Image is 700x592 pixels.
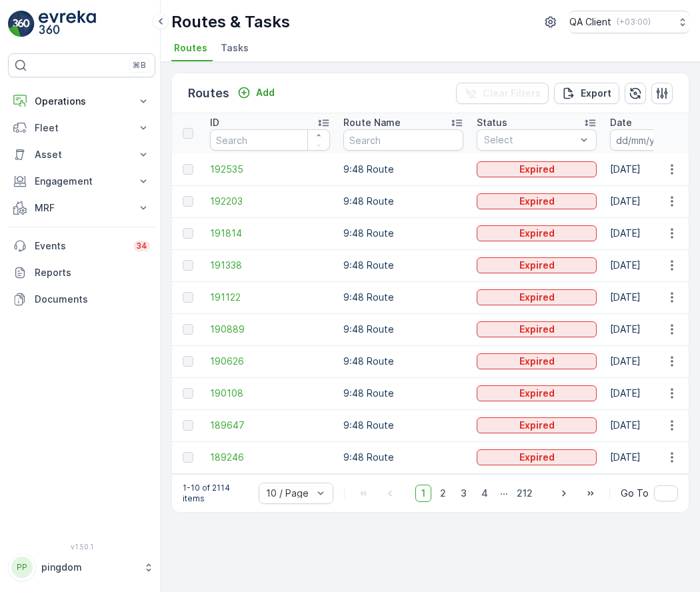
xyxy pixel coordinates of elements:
[11,557,33,578] div: PP
[343,129,463,151] input: Search
[256,86,275,99] p: Add
[343,195,463,208] p: 9:48 Route
[343,259,463,272] p: 9:48 Route
[8,141,155,168] button: Asset
[35,148,129,161] p: Asset
[183,196,193,207] div: Toggle Row Selected
[477,225,597,241] button: Expired
[477,449,597,465] button: Expired
[343,227,463,240] p: 9:48 Route
[477,385,597,401] button: Expired
[617,17,651,27] p: ( +03:00 )
[174,41,207,55] span: Routes
[581,87,611,100] p: Export
[183,356,193,367] div: Toggle Row Selected
[434,485,452,502] span: 2
[8,553,155,581] button: PPpingdom
[519,419,555,432] p: Expired
[483,87,541,100] p: Clear Filters
[210,451,330,464] a: 189246
[456,83,549,104] button: Clear Filters
[519,355,555,368] p: Expired
[8,195,155,221] button: MRF
[519,323,555,336] p: Expired
[610,116,632,129] p: Date
[35,95,129,108] p: Operations
[477,321,597,337] button: Expired
[519,451,555,464] p: Expired
[343,291,463,304] p: 9:48 Route
[569,11,689,33] button: QA Client(+03:00)
[183,228,193,239] div: Toggle Row Selected
[343,355,463,368] p: 9:48 Route
[210,387,330,400] a: 190108
[183,292,193,303] div: Toggle Row Selected
[35,175,129,188] p: Engagement
[35,201,129,215] p: MRF
[519,291,555,304] p: Expired
[343,387,463,400] p: 9:48 Route
[621,487,649,500] span: Go To
[477,417,597,433] button: Expired
[511,485,539,502] span: 212
[477,289,597,305] button: Expired
[210,163,330,176] span: 192535
[8,11,35,37] img: logo
[343,163,463,176] p: 9:48 Route
[519,163,555,176] p: Expired
[343,451,463,464] p: 9:48 Route
[415,485,431,502] span: 1
[210,227,330,240] a: 191814
[343,323,463,336] p: 9:48 Route
[8,88,155,115] button: Operations
[210,259,330,272] a: 191338
[210,195,330,208] a: 192203
[133,60,146,71] p: ⌘B
[183,420,193,431] div: Toggle Row Selected
[35,121,129,135] p: Fleet
[210,116,219,129] p: ID
[183,260,193,271] div: Toggle Row Selected
[343,419,463,432] p: 9:48 Route
[8,233,155,259] a: Events34
[183,324,193,335] div: Toggle Row Selected
[183,388,193,399] div: Toggle Row Selected
[8,543,155,551] span: v 1.50.1
[136,241,147,251] p: 34
[210,419,330,432] a: 189647
[8,259,155,286] a: Reports
[569,15,611,29] p: QA Client
[519,387,555,400] p: Expired
[477,353,597,369] button: Expired
[477,257,597,273] button: Expired
[210,355,330,368] a: 190626
[210,323,330,336] a: 190889
[35,266,150,279] p: Reports
[8,115,155,141] button: Fleet
[39,11,96,37] img: logo_light-DOdMpM7g.png
[183,452,193,463] div: Toggle Row Selected
[183,483,248,504] p: 1-10 of 2114 items
[210,291,330,304] a: 191122
[455,485,473,502] span: 3
[183,164,193,175] div: Toggle Row Selected
[210,129,330,151] input: Search
[477,193,597,209] button: Expired
[343,116,401,129] p: Route Name
[500,485,508,502] p: ...
[519,227,555,240] p: Expired
[484,133,576,147] p: Select
[35,293,150,306] p: Documents
[477,116,507,129] p: Status
[41,561,137,574] p: pingdom
[8,168,155,195] button: Engagement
